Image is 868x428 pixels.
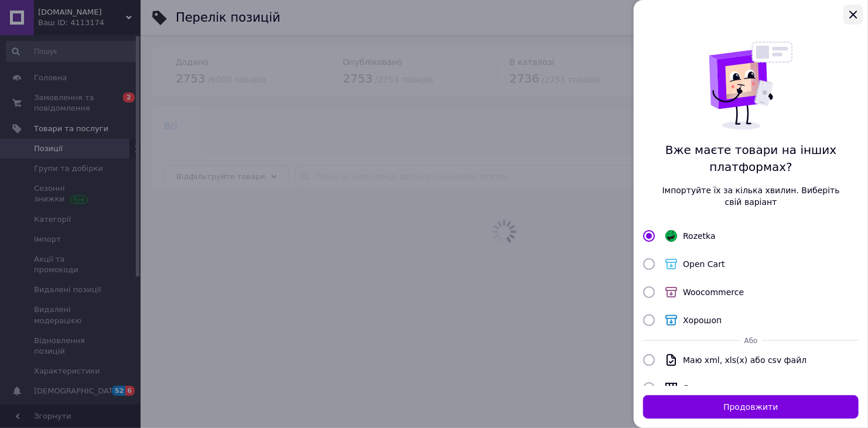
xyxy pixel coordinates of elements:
span: Woocommerce [683,287,744,297]
button: Закрыть [843,5,863,25]
span: Створюю магазин з нуля [683,384,791,393]
span: Open Cart [683,259,725,269]
span: Вже маєте товари на інших платформах? [662,142,840,175]
span: Rozetka [683,231,716,241]
span: Або [744,337,758,345]
span: Імпортуйте їх за кілька хвилин. Виберіть свій варіант [662,184,840,208]
span: Хорошоп [683,316,722,325]
button: Продовжити [643,395,859,419]
span: Маю xml, xls(x) або csv файл [683,355,807,365]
